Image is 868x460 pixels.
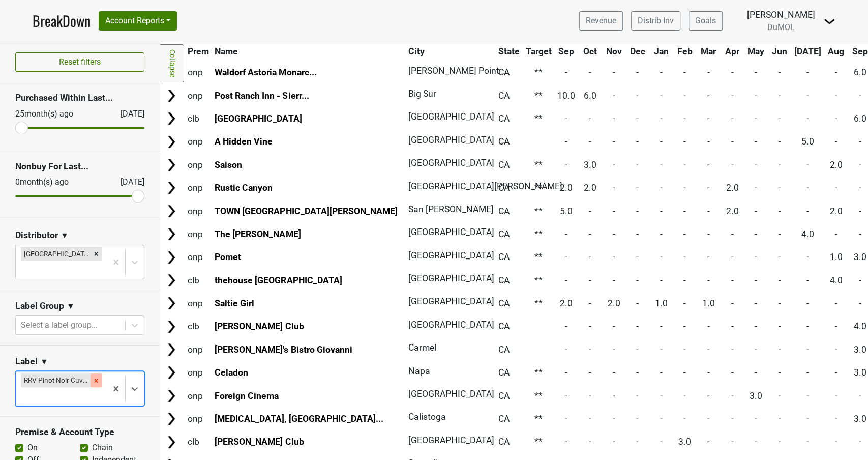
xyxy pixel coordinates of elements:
th: Sep: activate to sort column ascending [555,42,578,61]
span: - [589,321,591,331]
span: [GEOGRAPHIC_DATA] [408,227,494,237]
span: - [660,229,663,239]
a: [PERSON_NAME] Club [215,437,304,447]
a: [MEDICAL_DATA], [GEOGRAPHIC_DATA]... [215,414,383,424]
span: - [660,344,663,355]
span: - [707,321,710,331]
span: 3.0 [853,252,866,262]
span: - [683,321,686,331]
span: - [731,252,733,262]
span: CA [498,206,510,216]
span: - [806,160,809,170]
span: - [858,229,861,239]
img: Dropdown Menu [823,15,835,27]
a: Waldorf Astoria Monarc... [215,67,316,77]
span: CA [498,91,510,101]
td: onp [185,154,212,176]
span: Prem [188,46,209,56]
img: Arrow right [164,157,179,172]
span: - [636,183,639,193]
th: State: activate to sort column ascending [496,42,522,61]
span: - [779,275,781,285]
span: - [636,367,639,378]
span: - [660,160,663,170]
span: [GEOGRAPHIC_DATA] [408,135,494,145]
span: - [806,67,809,77]
a: Distrib Inv [631,11,680,31]
img: Arrow right [164,134,179,150]
span: - [636,252,639,262]
span: [GEOGRAPHIC_DATA] [408,111,494,122]
span: - [612,367,615,378]
td: onp [185,84,212,106]
span: - [755,91,757,101]
span: 1.0 [830,252,843,262]
span: - [858,91,861,101]
a: thehouse [GEOGRAPHIC_DATA] [215,275,342,285]
span: - [755,160,757,170]
span: - [565,344,567,355]
h3: Label Group [15,301,64,311]
span: - [731,344,733,355]
div: 0 month(s) ago [15,176,96,188]
span: [PERSON_NAME] Point [408,66,499,76]
span: - [636,298,639,308]
th: Prem: activate to sort column ascending [185,42,212,61]
img: Arrow right [164,273,179,288]
span: - [612,252,615,262]
span: ▼ [61,229,69,242]
span: - [683,367,686,378]
span: - [707,183,710,193]
span: - [835,298,837,308]
span: - [858,136,861,147]
a: Post Ranch Inn - Sierr... [215,91,309,101]
span: CA [498,67,510,77]
span: - [858,183,861,193]
span: - [612,160,615,170]
span: - [755,344,757,355]
span: - [636,229,639,239]
div: Remove RRV Pinot Noir Cuvee [91,373,102,387]
span: - [660,206,663,216]
span: - [835,91,837,101]
span: CA [498,367,510,378]
span: CA [498,275,510,285]
th: Dec: activate to sort column ascending [626,42,649,61]
label: Chain [92,442,113,454]
h3: Distributor [15,230,58,241]
div: [DATE] [111,108,144,120]
a: Collapse [160,44,184,82]
span: - [589,229,591,239]
span: 4.0 [801,229,814,239]
span: - [565,160,567,170]
span: - [755,206,757,216]
img: Arrow right [164,226,179,242]
td: onp [185,62,212,83]
span: - [755,229,757,239]
span: - [683,344,686,355]
span: - [683,206,686,216]
th: Mar: activate to sort column ascending [697,42,720,61]
span: 6.0 [853,113,866,124]
span: - [731,298,733,308]
span: - [565,367,567,378]
th: City: activate to sort column ascending [406,42,490,61]
span: CA [498,344,510,355]
td: onp [185,131,212,153]
a: Saison [215,160,242,170]
span: - [683,252,686,262]
span: - [660,275,663,285]
span: - [565,321,567,331]
span: - [636,67,639,77]
span: 6.0 [584,91,596,101]
span: CA [498,136,510,147]
span: 2.0 [726,183,738,193]
span: - [636,160,639,170]
td: clb [185,269,212,291]
span: - [835,67,837,77]
a: Foreign Cinema [215,391,279,401]
span: - [612,91,615,101]
span: - [779,183,781,193]
th: Jun: activate to sort column ascending [768,42,791,61]
div: Remove Monterey-CA [91,247,102,261]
